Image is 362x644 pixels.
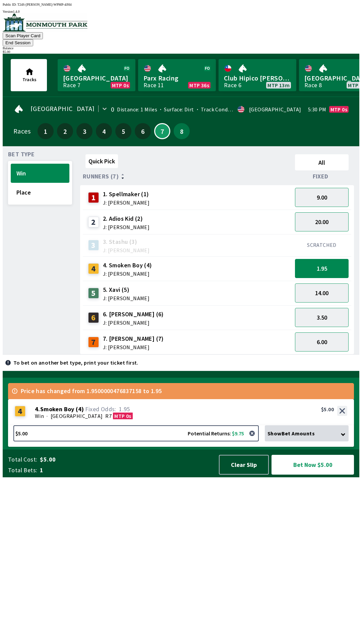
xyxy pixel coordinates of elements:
button: 1.95 [295,259,349,278]
span: 5:30 PM [308,107,326,112]
button: 2 [57,123,73,139]
span: Smoken Boy [40,406,74,413]
button: 4 [96,123,112,139]
div: $ 5.00 [3,50,359,54]
span: R7 [105,413,112,419]
span: MTP 13m [267,83,290,88]
span: Win [35,413,44,419]
span: · [47,413,48,419]
div: 1 [88,192,99,203]
span: [GEOGRAPHIC_DATA] [51,413,103,419]
span: Surface: Dirt [157,106,194,113]
span: Win [16,169,64,177]
span: 20.00 [315,218,328,226]
div: Races [13,128,31,134]
span: J: [PERSON_NAME] [103,200,149,205]
button: 8 [174,123,190,139]
span: Clear Slip [225,461,263,469]
span: J: [PERSON_NAME] [103,224,149,230]
span: J: [PERSON_NAME] [103,344,164,350]
span: 3 [78,129,91,133]
span: J: [PERSON_NAME] [103,248,149,253]
span: 3. Stashu (3) [103,237,149,246]
span: Place [16,189,64,196]
span: T24S-[PERSON_NAME]-WPMP-4JH4 [17,3,72,6]
span: Total Bets: [8,466,37,474]
span: MTP 0s [330,107,347,112]
span: Distance: 1 Miles [117,106,157,113]
div: Race 7 [63,83,80,88]
span: 9.00 [317,194,327,201]
a: Club Hipico [PERSON_NAME]Race 6MTP 13m [219,59,296,91]
div: 3 [88,240,99,251]
div: Runners (7) [83,173,292,180]
span: 2 [59,129,71,133]
span: 1. Spellmaker (1) [103,190,149,199]
span: 7 [157,129,168,133]
span: 2. Adios Kid (2) [103,214,149,223]
div: Fixed [292,173,351,180]
p: To bet on another bet type, print your ticket first. [13,360,138,365]
span: 1.95 [119,405,130,413]
span: 4 [98,129,110,133]
div: Race 6 [224,83,241,88]
button: 7 [154,123,170,139]
span: 8 [175,129,188,133]
span: 1 [40,466,213,474]
a: [GEOGRAPHIC_DATA]Race 7MTP 0s [58,59,135,91]
span: 14.00 [315,289,328,297]
button: Win [11,164,69,183]
span: $5.00 [40,455,213,464]
span: 1.95 [317,265,327,272]
span: Total Cost: [8,455,37,464]
div: 2 [88,217,99,227]
button: Place [11,183,69,202]
span: 5 [117,129,130,133]
span: Fixed [313,174,328,179]
button: Tracks [11,59,47,91]
div: 6 [88,312,99,323]
span: ( 4 ) [76,406,84,413]
span: [GEOGRAPHIC_DATA] [63,74,130,83]
span: 6. [PERSON_NAME] (6) [103,310,164,319]
span: 6 [136,129,149,133]
div: SCRATCHED [295,241,349,248]
span: [GEOGRAPHIC_DATA] [31,106,95,111]
span: J: [PERSON_NAME] [103,271,152,276]
span: Parx Racing [143,74,210,83]
span: 4. Smoken Boy (4) [103,261,152,270]
button: 5 [115,123,131,139]
span: Tracks [22,76,37,83]
button: Clear Slip [219,455,269,475]
span: MTP 36s [189,83,209,88]
span: All [298,159,346,166]
button: Quick Pick [85,154,118,168]
span: Club Hipico [PERSON_NAME] [224,74,291,83]
div: Balance [3,46,359,50]
div: Version 1.4.0 [3,10,359,13]
button: 3 [76,123,93,139]
span: MTP 0s [114,413,131,419]
button: 1 [38,123,54,139]
span: Runners (7) [83,174,119,179]
button: 3.50 [295,308,349,327]
img: venue logo [3,13,87,32]
span: 5. Xavi (5) [103,285,149,294]
span: J: [PERSON_NAME] [103,296,149,301]
span: 7. [PERSON_NAME] (7) [103,334,164,343]
button: Scan Player Card [3,32,43,39]
span: 3.50 [317,314,327,321]
span: MTP 0s [112,83,129,88]
div: Race 11 [143,83,164,88]
a: Parx RacingRace 11MTP 36s [138,59,216,91]
button: 14.00 [295,283,349,303]
div: [GEOGRAPHIC_DATA] [249,107,301,112]
span: Price has changed from 1.9500000476837158 to 1.95 [21,388,162,394]
button: 9.00 [295,188,349,207]
div: Race 8 [304,83,322,88]
span: Track Condition: Fast [194,106,252,113]
span: 6.00 [317,338,327,346]
div: 5 [88,288,99,299]
span: Bet Type [8,152,35,157]
button: End Session [3,39,33,46]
